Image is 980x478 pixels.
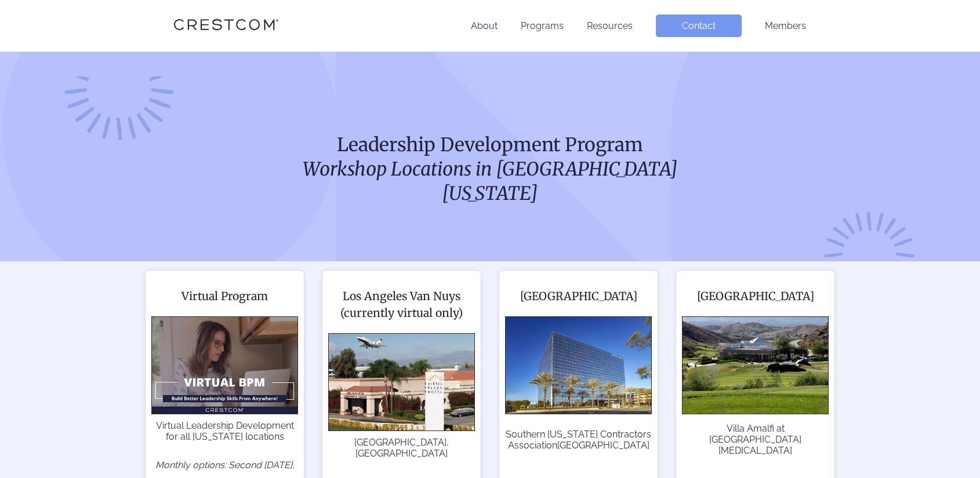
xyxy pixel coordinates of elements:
[151,288,298,305] h2: Virtual Program
[682,316,829,414] img: Riverside County North
[328,437,475,459] span: [GEOGRAPHIC_DATA], [GEOGRAPHIC_DATA]
[656,14,742,37] a: Contact
[505,420,652,459] span: Southern [US_STATE] Contractors Association[GEOGRAPHIC_DATA]
[268,133,712,206] h1: Leadership Development Program
[682,420,829,459] span: Villa Amalfi at [GEOGRAPHIC_DATA][MEDICAL_DATA]
[303,158,678,205] i: Workshop Locations in [GEOGRAPHIC_DATA][US_STATE]
[151,420,298,442] span: Virtual Leadership Development for all [US_STATE] locations
[765,20,806,31] a: Members
[328,288,475,322] h2: Los Angeles Van Nuys (currently virtual only)
[328,333,475,431] img: Los Angeles Van Nuys (currently virtual only)
[521,20,564,31] a: Programs
[151,316,298,414] img: Virtual
[682,288,829,305] h2: [GEOGRAPHIC_DATA]
[505,288,652,305] h2: [GEOGRAPHIC_DATA]
[471,20,498,31] a: About
[505,316,652,414] img: Orange County
[587,20,633,31] a: Resources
